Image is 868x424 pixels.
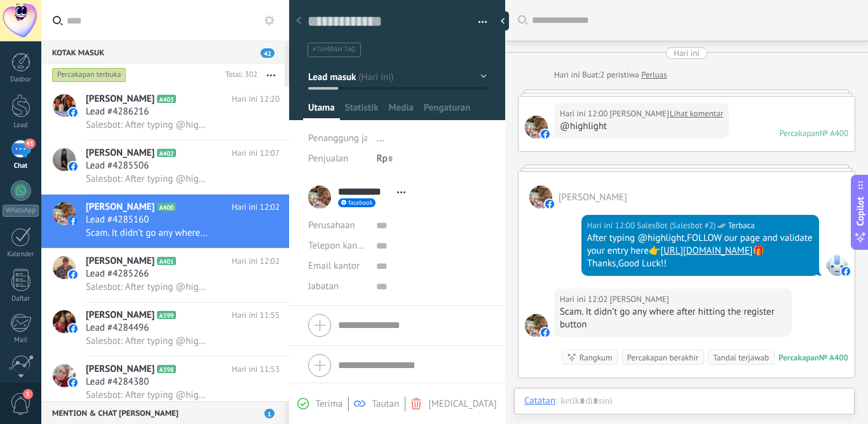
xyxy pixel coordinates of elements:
[854,196,867,226] span: Copilot
[3,295,39,303] div: Daftar
[86,214,149,226] span: Lead #4285160
[555,395,557,407] span: :
[496,11,509,31] div: Sembunyikan
[86,363,154,376] span: [PERSON_NAME]
[308,260,360,272] span: Email kantor
[86,255,154,268] span: [PERSON_NAME]
[41,140,289,194] a: avataricon[PERSON_NAME]A402Hari ini 12:07Lead #4285506Salesbot: After typing @highlight,FOLLOW ou...
[86,93,154,106] span: [PERSON_NAME]
[587,219,637,232] div: Hari ini 12:00
[308,128,367,149] div: Penanggung jawab
[41,303,289,356] a: avataricon[PERSON_NAME]A399Hari ini 11:55Lead #4284496Salesbot: After typing @highlight,FOLLOW ou...
[41,41,285,64] div: Kotak masuk
[41,86,289,140] a: avataricon[PERSON_NAME]A403Hari ini 12:20Lead #4286216Salesbot: After typing @highlight,FOLLOW ou...
[627,352,699,364] div: Percakapan berakhir
[308,153,348,165] span: Penjualan
[728,219,754,232] span: Terbaca
[3,162,39,170] div: Chat
[86,227,210,239] span: Scam. It didn’t go any where after hitting the register button
[313,45,356,54] span: #tambah tag
[308,256,360,277] button: Email kantor
[41,249,289,302] a: avataricon[PERSON_NAME]A401Hari ini 12:02Lead #4285266Salesbot: After typing @highlight,FOLLOW ou...
[232,93,280,106] span: Hari ini 12:20
[560,107,610,120] div: Hari ini 12:00
[372,398,399,410] span: Tautan
[525,116,548,139] span: Beth Decker
[3,121,39,130] div: Lead
[24,139,35,149] span: 43
[157,257,175,265] span: A401
[157,365,175,373] span: A398
[308,149,367,169] div: Penjualan
[610,293,669,306] span: Beth Decker
[52,67,126,83] div: Percakapan terbuka
[377,132,384,144] span: ...
[424,102,471,120] span: Pengaturan
[41,357,289,410] a: avataricon[PERSON_NAME]A398Hari ini 11:53Lead #4284380Salesbot: After typing @highlight,FOLLOW ou...
[554,69,582,81] div: Hari ini
[348,200,372,206] span: facebook
[580,352,613,364] div: Rangkum
[86,106,149,118] span: Lead #4286216
[69,324,78,333] img: icon
[670,107,723,120] a: Lihat komentar
[3,336,39,345] div: Mail
[315,398,342,410] span: Terima
[69,216,78,225] img: icon
[41,401,285,424] div: Mention & Chat [PERSON_NAME]
[232,363,280,376] span: Hari ini 11:53
[264,409,275,418] span: 1
[345,102,379,120] span: Statistik
[377,149,487,169] div: Rp
[69,378,78,387] img: icon
[86,309,154,322] span: [PERSON_NAME]
[587,232,813,270] div: After typing @highlight,FOLLOW our page and validate your entry here👉 🎁Thanks,Good Luck!!
[86,147,154,160] span: [PERSON_NAME]
[674,47,700,59] div: Hari ini
[308,277,367,297] div: Jabatan
[559,191,627,203] span: Beth Decker
[820,128,848,139] div: № A400
[86,389,210,401] span: Salesbot: After typing @highlight,FOLLOW our page and validate your entry here👉 [URL][DOMAIN_NAME...
[232,201,280,214] span: Hari ini 12:02
[86,376,149,388] span: Lead #4284380
[220,69,257,81] div: Total: 302
[428,398,496,410] span: [MEDICAL_DATA]
[637,219,715,232] span: SalesBot (Salesbot #2)
[541,130,550,139] img: facebook-sm.svg
[554,69,667,81] div: Buat:
[560,120,723,133] div: @highlight
[541,328,550,337] img: facebook-sm.svg
[86,119,210,131] span: Salesbot: After typing @highlight,FOLLOW our page and validate your entry here👉 [URL][DOMAIN_NAME...
[3,76,39,84] div: Dasbor
[157,95,175,103] span: A403
[308,102,335,120] span: Utama
[308,236,367,256] button: Telepon kantor
[308,215,367,236] div: Perusahaan
[825,253,848,276] span: SalesBot
[69,270,78,279] img: icon
[86,322,149,334] span: Lead #4284496
[308,282,339,291] span: Jabatan
[157,149,175,157] span: A402
[232,255,280,268] span: Hari ini 12:02
[3,250,39,259] div: Kalender
[778,352,819,363] div: Percakapan
[661,245,753,257] a: [URL][DOMAIN_NAME]
[86,201,154,214] span: [PERSON_NAME]
[69,162,78,171] img: icon
[713,352,769,364] div: Tandai terjawab
[232,147,280,160] span: Hari ini 12:07
[610,107,669,120] span: Beth Decker
[23,389,33,399] span: 1
[308,240,369,252] span: Telepon kantor
[545,200,554,209] img: facebook-sm.svg
[641,69,667,81] a: Perluas
[157,203,175,211] span: A400
[232,309,280,322] span: Hari ini 11:55
[86,268,149,280] span: Lead #4285266
[560,293,610,306] div: Hari ini 12:02
[86,335,210,347] span: Salesbot: After typing @highlight,FOLLOW our page and validate your entry here👉 [URL][DOMAIN_NAME...
[86,281,210,293] span: Salesbot: After typing @highlight,FOLLOW our page and validate your entry here👉 [URL][DOMAIN_NAME...
[86,173,210,185] span: Salesbot: After typing @highlight,FOLLOW our page and validate your entry here👉 [URL][DOMAIN_NAME...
